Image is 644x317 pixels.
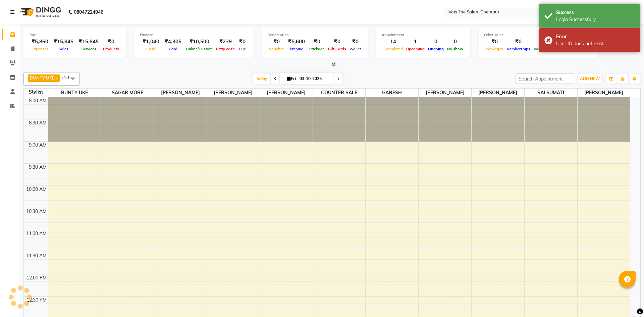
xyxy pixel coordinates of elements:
[313,89,366,97] span: COUNTER SALE
[30,75,55,81] span: BUNTY UKE
[532,38,552,46] div: ₹0
[288,47,305,51] span: Prepaid
[326,38,348,46] div: ₹0
[184,38,214,46] div: ₹10,500
[80,47,98,51] span: Services
[17,3,63,21] img: logo
[382,32,465,38] div: Appointment
[326,47,348,51] span: Gift Cards
[207,89,260,97] span: [PERSON_NAME]
[253,73,270,84] span: Today
[472,89,524,97] span: [PERSON_NAME]
[140,38,162,46] div: ₹1,040
[167,47,179,51] span: Card
[24,89,48,96] div: Stylist
[51,38,76,46] div: ₹15,845
[25,230,48,237] div: 11:00 AM
[25,252,48,259] div: 11:30 AM
[214,38,236,46] div: ₹239
[101,47,121,51] span: Products
[484,32,593,38] div: Other sales
[184,47,214,51] span: Online/Custom
[445,38,465,46] div: 0
[25,208,48,215] div: 10:30 AM
[25,274,48,281] div: 12:00 PM
[516,73,574,84] input: Search Appointment
[580,76,600,81] span: ADD NEW
[556,40,635,47] div: User ID does not exist.
[236,38,248,46] div: ₹0
[267,38,285,46] div: ₹0
[76,38,101,46] div: ₹15,845
[28,119,48,126] div: 8:30 AM
[61,75,74,80] span: +10
[101,89,154,97] span: SAGAR MORE
[405,47,426,51] span: Upcoming
[260,89,313,97] span: [PERSON_NAME]
[48,89,101,97] span: BUNTY UKE
[382,47,405,51] span: Completed
[29,38,51,46] div: ₹5,860
[348,38,363,46] div: ₹0
[55,75,58,81] a: x
[484,47,505,51] span: Packages
[525,89,577,97] span: SAI SUMATI
[556,9,635,16] div: Success
[308,38,326,46] div: ₹0
[29,32,121,38] div: Total
[25,297,48,304] div: 12:30 PM
[285,38,308,46] div: ₹5,600
[267,32,363,38] div: Redemption
[348,47,363,51] span: Wallet
[25,186,48,193] div: 10:00 AM
[101,38,121,46] div: ₹0
[214,47,236,51] span: Petty cash
[145,47,157,51] span: Cash
[382,38,405,46] div: 14
[419,89,471,97] span: [PERSON_NAME]
[426,47,445,51] span: Ongoing
[267,47,285,51] span: Voucher
[30,47,50,51] span: Expenses
[484,38,505,46] div: ₹0
[578,74,601,84] button: ADD NEW
[28,97,48,104] div: 8:00 AM
[162,38,184,46] div: ₹4,305
[405,38,426,46] div: 1
[578,89,630,97] span: [PERSON_NAME]
[532,47,552,51] span: Vouchers
[366,89,418,97] span: GANESH
[74,3,103,21] b: 08047224946
[154,89,207,97] span: [PERSON_NAME]
[426,38,445,46] div: 0
[57,47,70,51] span: Sales
[237,47,248,51] span: Due
[28,142,48,149] div: 9:00 AM
[556,33,635,40] div: Error
[556,16,635,23] div: Login Successfully.
[445,47,465,51] span: No show
[308,47,326,51] span: Package
[285,76,298,81] span: Fri
[298,74,331,84] input: 2025-10-03
[505,38,532,46] div: ₹0
[505,47,532,51] span: Memberships
[140,32,248,38] div: Finance
[28,164,48,171] div: 9:30 AM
